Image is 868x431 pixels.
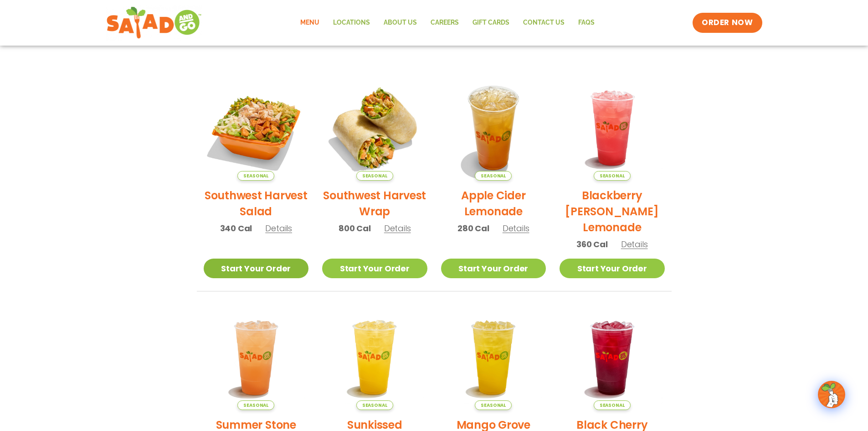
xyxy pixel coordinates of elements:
span: Seasonal [356,171,393,181]
span: Seasonal [237,400,274,410]
span: Seasonal [594,171,631,181]
span: ORDER NOW [702,17,753,28]
span: Details [265,223,292,234]
img: Product photo for Southwest Harvest Wrap [322,75,427,181]
img: new-SAG-logo-768×292 [106,5,202,41]
span: 340 Cal [220,222,252,234]
a: Careers [424,12,466,33]
span: Seasonal [475,171,512,181]
a: ORDER NOW [693,13,762,33]
h2: Southwest Harvest Salad [204,187,309,219]
h2: Apple Cider Lemonade [441,187,546,219]
nav: Menu [293,12,601,33]
span: 360 Cal [576,238,608,250]
a: Start Your Order [322,259,427,278]
a: Start Your Order [204,259,309,278]
span: Seasonal [356,400,393,410]
a: FAQs [571,12,601,33]
h2: Blackberry [PERSON_NAME] Lemonade [560,187,665,235]
span: 800 Cal [339,222,371,234]
a: Start Your Order [560,259,665,278]
span: Details [384,223,411,234]
span: Details [621,239,648,250]
img: Product photo for Blackberry Bramble Lemonade [560,75,665,181]
img: Product photo for Sunkissed Yuzu Lemonade [322,305,427,410]
img: wpChatIcon [819,382,844,407]
a: GIFT CARDS [466,12,516,33]
h2: Southwest Harvest Wrap [322,187,427,219]
span: 280 Cal [457,222,489,234]
span: Seasonal [237,171,274,181]
img: Product photo for Southwest Harvest Salad [204,75,309,181]
img: Product photo for Apple Cider Lemonade [441,75,546,181]
a: Contact Us [516,12,571,33]
img: Product photo for Mango Grove Lemonade [441,305,546,410]
span: Seasonal [475,400,512,410]
a: Locations [326,12,377,33]
img: Product photo for Summer Stone Fruit Lemonade [204,305,309,410]
a: About Us [377,12,424,33]
a: Menu [293,12,326,33]
span: Seasonal [594,400,631,410]
img: Product photo for Black Cherry Orchard Lemonade [560,305,665,410]
span: Details [503,223,529,234]
a: Start Your Order [441,259,546,278]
